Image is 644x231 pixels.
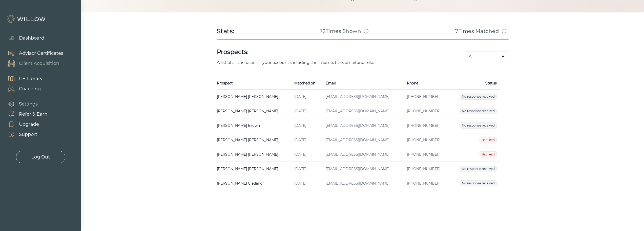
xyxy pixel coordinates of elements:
span: No response received [460,122,497,129]
td: [EMAIL_ADDRESS][DOMAIN_NAME] [323,162,404,176]
td: [DATE] [291,162,323,176]
a: Dashboard [3,33,44,43]
p: A list of all the users in your account including their name, title, email and role. [217,60,449,65]
th: Email [323,77,404,90]
span: No response received [460,166,497,172]
a: Coaching [3,84,43,94]
button: Match info [500,27,508,35]
span: Bad lead [480,137,497,143]
span: info-circle [364,29,368,33]
h3: 72 Times Shown [320,28,361,35]
div: Stats: [217,27,235,35]
td: [PHONE_NUMBER] [404,104,450,118]
a: Client Acquisition [3,58,63,68]
td: [PHONE_NUMBER] [404,176,450,191]
td: [PERSON_NAME] [PERSON_NAME] [217,162,292,176]
div: Dashboard [19,35,44,42]
td: [DATE] [291,118,323,133]
div: Support [19,131,37,138]
a: CE Library [3,74,43,84]
td: [PERSON_NAME] [PERSON_NAME] [217,104,292,118]
td: [PHONE_NUMBER] [404,90,450,104]
a: Upgrade [3,119,47,129]
div: Client Acquisition [19,60,59,67]
td: [PERSON_NAME] [PERSON_NAME] [217,133,292,147]
td: [PERSON_NAME] [PERSON_NAME] [217,90,292,104]
td: [DATE] [291,90,323,104]
td: [PHONE_NUMBER] [404,133,450,147]
td: [EMAIL_ADDRESS][DOMAIN_NAME] [323,147,404,162]
div: Upgrade [19,121,39,128]
div: Coaching [19,85,41,92]
td: [DATE] [291,176,323,191]
h1: Prospects: [217,48,449,56]
button: Match info [362,27,370,35]
th: Prospect [217,77,292,90]
img: Willow [6,15,47,23]
div: Log Out [31,154,50,161]
th: Matched on [291,77,323,90]
span: All [469,54,473,60]
td: [PHONE_NUMBER] [404,147,450,162]
div: Refer & Earn [19,111,47,118]
span: No response received [460,180,497,186]
div: Settings [19,101,38,108]
div: Advisor Certificates [19,50,63,57]
th: Phone [404,77,450,90]
td: [DATE] [291,147,323,162]
span: Bad lead [480,151,497,157]
span: info-circle [502,29,506,33]
td: [PERSON_NAME] Brown [217,118,292,133]
td: [DATE] [291,133,323,147]
td: [PHONE_NUMBER] [404,118,450,133]
h3: 7 Times Matched [455,28,499,35]
td: [PHONE_NUMBER] [404,162,450,176]
td: [EMAIL_ADDRESS][DOMAIN_NAME] [323,133,404,147]
a: Settings [3,99,47,109]
span: No response received [460,108,497,114]
td: [EMAIL_ADDRESS][DOMAIN_NAME] [323,104,404,118]
span: caret-down [501,55,505,59]
div: CE Library [19,75,43,82]
th: Status [450,77,500,90]
a: Advisor Certificates [3,48,63,58]
td: [EMAIL_ADDRESS][DOMAIN_NAME] [323,90,404,104]
td: [EMAIL_ADDRESS][DOMAIN_NAME] [323,176,404,191]
td: [EMAIL_ADDRESS][DOMAIN_NAME] [323,118,404,133]
td: [DATE] [291,104,323,118]
span: No response received [460,94,497,100]
a: Refer & Earn [3,109,47,119]
td: [PERSON_NAME] [PERSON_NAME] [217,147,292,162]
td: [PERSON_NAME] Cledanor [217,176,292,191]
